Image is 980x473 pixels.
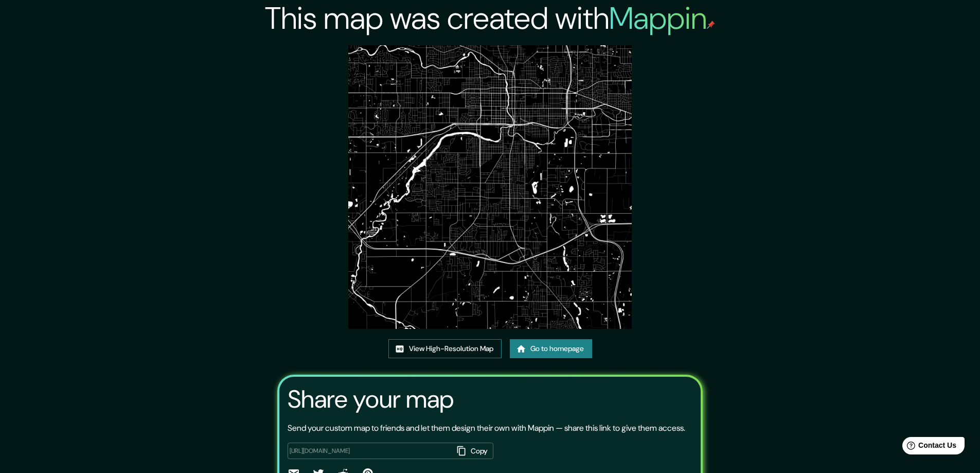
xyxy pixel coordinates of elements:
a: View High-Resolution Map [388,339,502,358]
a: Go to homepage [510,339,592,358]
img: mappin-pin [707,21,715,29]
button: Copy [453,443,493,460]
p: Send your custom map to friends and let them design their own with Mappin — share this link to gi... [288,422,685,434]
iframe: Help widget launcher [888,433,969,462]
h3: Share your map [288,385,454,414]
img: created-map [348,45,632,329]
